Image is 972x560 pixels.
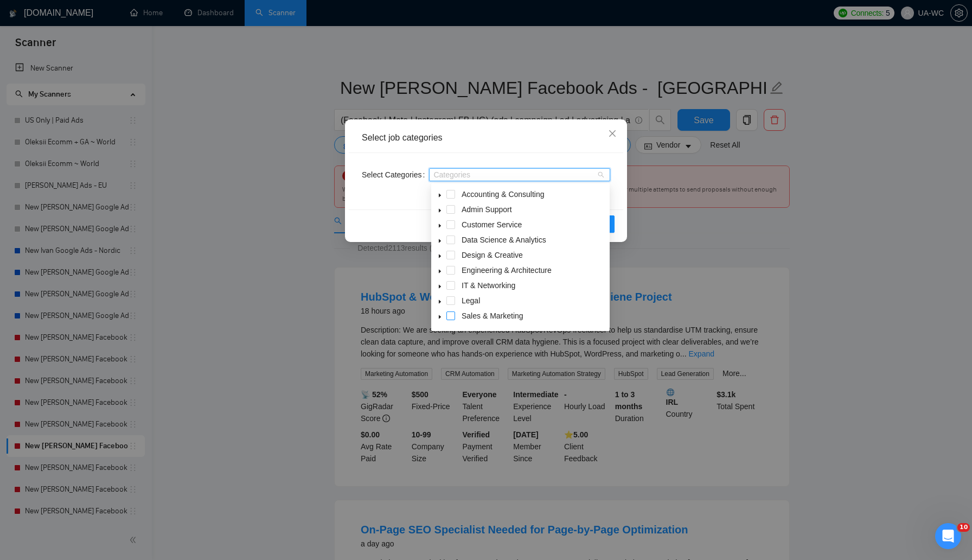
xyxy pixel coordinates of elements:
span: Admin Support [459,203,607,216]
span: Data Science & Analytics [462,236,546,244]
label: Select Categories [362,166,429,183]
span: close [608,129,617,138]
span: caret-down [437,299,443,304]
span: Translation [459,324,607,338]
span: 10 [957,523,970,532]
iframe: Intercom live chat [935,523,961,549]
span: Data Science & Analytics [459,233,607,246]
span: Legal [462,296,480,305]
span: caret-down [437,253,443,259]
span: Accounting & Consulting [459,188,607,201]
span: Sales & Marketing [462,311,523,320]
span: caret-down [437,208,443,213]
button: Close [598,119,627,149]
span: IT & Networking [459,279,607,292]
span: caret-down [437,193,443,198]
span: IT & Networking [462,281,515,290]
span: Design & Creative [462,251,523,259]
span: caret-down [437,238,443,244]
span: Design & Creative [459,249,607,262]
div: Select job categories [362,132,610,144]
span: caret-down [437,223,443,228]
span: caret-down [437,314,443,320]
span: caret-down [437,284,443,289]
span: Sales & Marketing [459,309,607,322]
span: Customer Service [462,220,522,229]
span: Legal [459,294,607,307]
span: Accounting & Consulting [462,190,545,199]
span: Engineering & Architecture [459,264,607,277]
span: caret-down [437,269,443,274]
span: Admin Support [462,205,512,214]
span: Engineering & Architecture [462,266,552,275]
span: Customer Service [459,218,607,231]
input: Select Categories [433,170,436,179]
